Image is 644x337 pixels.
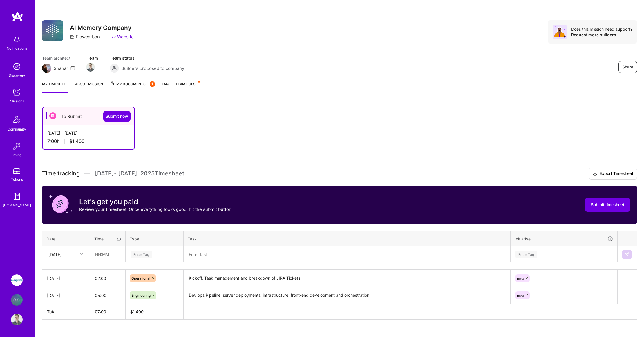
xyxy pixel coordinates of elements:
[130,309,144,314] span: $ 1,400
[131,250,152,259] div: Enter Tag
[49,193,72,216] img: coin
[11,274,23,286] img: iCapital: Build and maintain RESTful API
[515,235,613,242] div: Initiative
[176,81,199,93] a: Team Pulse
[591,202,624,208] span: Submit timesheet
[131,276,150,280] span: Operational
[12,12,23,22] img: logo
[47,130,130,136] div: [DATE] - [DATE]
[9,72,25,78] div: Discovery
[515,250,537,259] div: Enter Tag
[79,198,233,206] h3: Let's get you paid
[622,64,633,70] span: Share
[184,287,510,303] textarea: Dev ops Pipeline, server deployments, infrastructure, front-end development and orchestration
[131,293,151,298] span: Engineering
[7,45,27,51] div: Notifications
[11,176,23,182] div: Tokens
[10,274,24,286] a: iCapital: Build and maintain RESTful API
[593,171,597,177] i: icon Download
[47,292,85,298] div: [DATE]
[90,304,126,320] th: 07:00
[11,61,23,72] img: discovery
[625,252,629,257] img: Submit
[86,63,95,72] img: Team Member Avatar
[80,253,83,256] i: icon Chevron
[618,61,637,73] button: Share
[585,198,630,212] button: Submit timesheet
[11,34,23,45] img: bell
[69,138,84,144] span: $1,400
[42,55,75,61] span: Team architect
[553,25,567,39] img: Avatar
[517,293,524,298] span: mvp
[43,107,134,125] div: To Submit
[95,170,184,177] span: [DATE] - [DATE] , 2025 Timesheet
[8,126,26,132] div: Community
[11,140,23,152] img: Invite
[42,304,90,320] th: Total
[70,66,75,70] i: icon Mail
[11,86,23,98] img: teamwork
[79,206,233,212] p: Review your timesheet. Once everything looks good, hit the submit button.
[589,168,637,180] button: Export Timesheet
[11,314,23,325] img: User Avatar
[13,168,20,174] img: tokens
[11,294,23,306] img: Flowcarbon: AI Memory Company
[10,98,24,104] div: Missions
[126,231,184,246] th: Type
[571,32,632,37] div: Request more builders
[103,111,131,122] button: Submit now
[87,62,94,72] a: Team Member Avatar
[54,65,68,71] div: Shahar
[3,202,31,208] div: [DOMAIN_NAME]
[106,113,128,119] span: Submit now
[49,112,56,119] img: To Submit
[42,20,63,41] img: Company Logo
[42,170,80,177] span: Time tracking
[110,81,155,87] span: My Documents
[10,314,24,325] a: User Avatar
[48,251,61,257] div: [DATE]
[42,64,51,73] img: Team Architect
[70,24,134,31] h3: AI Memory Company
[184,270,510,286] textarea: Kickoff, Task management and breakdown of JIRA Tickets
[176,82,198,86] span: Team Pulse
[47,275,85,281] div: [DATE]
[90,288,125,303] input: HH:MM
[110,64,119,73] img: Builders proposed to company
[150,81,155,87] div: 1
[91,247,125,262] input: HH:MM
[110,81,155,93] a: My Documents1
[121,65,184,71] span: Builders proposed to company
[571,26,632,32] div: Does this mission need support?
[12,152,21,158] div: Invite
[517,276,524,280] span: mvp
[42,231,90,246] th: Date
[70,34,100,40] div: Flowcarbon
[11,191,23,202] img: guide book
[184,231,511,246] th: Task
[94,236,121,242] div: Time
[111,34,134,40] a: Website
[10,112,24,126] img: Community
[162,81,169,93] a: FAQ
[10,294,24,306] a: Flowcarbon: AI Memory Company
[75,81,103,93] a: About Mission
[42,81,68,93] a: My timesheet
[47,138,130,144] div: 7:00 h
[90,271,125,286] input: HH:MM
[110,55,184,61] span: Team status
[87,55,98,61] span: Team
[70,35,75,39] i: icon CompanyGray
